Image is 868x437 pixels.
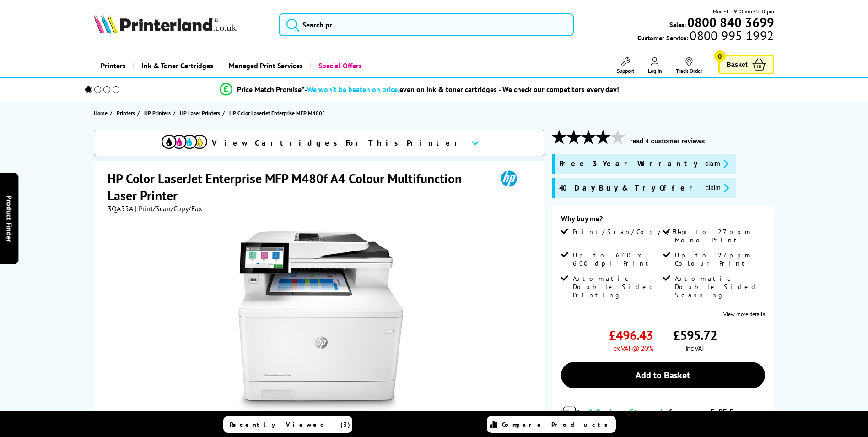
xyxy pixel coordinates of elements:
[675,251,763,268] span: Up to 27ppm Colour Print
[108,204,133,213] span: 3QA55A
[487,416,616,433] a: Compare Products
[94,14,237,34] img: Printerland Logo
[94,108,108,118] span: Home
[686,18,774,27] a: 0800 840 3699
[237,85,304,94] span: Price Match Promise*
[73,82,767,98] li: modal_Promise
[617,67,634,74] span: Support
[675,274,763,299] span: Automatic Double Sided Scanning
[488,170,530,187] img: HP
[230,421,350,429] span: Recently Viewed (3)
[617,57,634,74] a: Support
[162,135,207,149] img: cmyk-icon.svg
[723,311,765,317] a: View more details
[231,231,410,411] img: HP Color LaserJet Enterprise MFP M480f
[117,108,135,118] span: Printers
[559,158,698,169] span: Free 3 Year Warranty
[637,31,774,42] span: Customer Service:
[220,54,310,77] a: Managed Print Services
[279,13,574,36] input: Search pr
[685,344,705,353] span: inc VAT
[573,251,661,268] span: Up to 600 x 600 dpi Print
[702,158,731,169] button: promo-description
[135,204,202,213] span: | Print/Scan/Copy/Fax
[141,54,213,77] span: Ink & Toner Cartridges
[133,54,220,77] a: Ink & Toner Cartridges
[588,407,765,428] div: for FREE Next Day Delivery
[561,214,765,228] div: Why buy me?
[94,54,133,77] a: Printers
[307,85,399,94] span: We won’t be beaten on price,
[502,421,613,429] span: Compare Products
[212,138,464,148] span: View Cartridges For This Printer
[180,108,222,118] a: HP Laser Printers
[304,85,619,94] div: - even on ink & toner cartridges - We check our competitors every day!
[727,58,748,71] span: Basket
[648,67,662,74] span: Log In
[675,228,763,244] span: Up to 27ppm Mono Print
[180,108,220,118] span: HP Laser Printers
[573,274,661,299] span: Automatic Double Sided Printing
[687,14,774,31] b: 0800 840 3699
[688,31,774,40] span: 0800 995 1992
[573,228,690,236] span: Print/Scan/Copy/Fax
[613,344,653,353] span: ex VAT @ 20%
[223,416,352,433] a: Recently Viewed (3)
[713,7,774,16] span: Mon - Fri 9:00am - 5:30pm
[676,57,702,74] a: Track Order
[94,108,110,118] a: Home
[648,57,662,74] a: Log In
[559,183,698,193] span: 40 Day Buy & Try Offer
[5,195,14,242] span: Product Finder
[229,109,324,116] span: HP Color LaserJet Enterprise MFP M480f
[703,183,732,193] button: promo-description
[714,50,726,62] span: 0
[144,108,171,118] span: HP Printers
[718,55,774,74] a: Basket 0
[94,14,267,36] a: Printerland Logo
[669,20,686,29] span: Sales:
[627,137,707,145] button: read 4 customer reviews
[108,170,488,204] h1: HP Color LaserJet Enterprise MFP M480f A4 Colour Multifunction Laser Printer
[673,327,717,344] span: £595.72
[588,407,669,417] span: 18 In Stock
[310,54,369,77] a: Special Offers
[144,108,173,118] a: HP Printers
[609,327,653,344] span: £496.43
[561,362,765,388] a: Add to Basket
[117,108,137,118] a: Printers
